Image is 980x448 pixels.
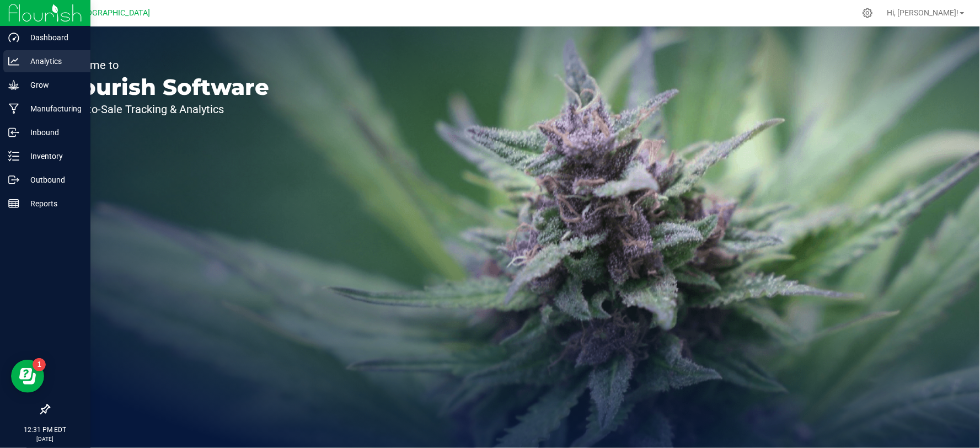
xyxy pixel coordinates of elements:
p: Grow [19,78,85,92]
p: Flourish Software [60,76,269,98]
inline-svg: Dashboard [8,32,19,43]
inline-svg: Manufacturing [8,103,19,114]
p: Seed-to-Sale Tracking & Analytics [60,104,269,115]
inline-svg: Inventory [8,151,19,162]
span: [GEOGRAPHIC_DATA] [75,8,151,18]
p: Welcome to [60,60,269,71]
span: Hi, [PERSON_NAME]! [887,8,959,17]
inline-svg: Outbound [8,174,19,185]
p: Outbound [19,173,85,186]
p: Inbound [19,126,85,139]
inline-svg: Grow [8,79,19,90]
inline-svg: Inbound [8,127,19,138]
p: Dashboard [19,31,85,44]
p: Inventory [19,150,85,163]
iframe: Resource center [11,360,44,393]
p: Manufacturing [19,102,85,115]
p: Analytics [19,55,85,68]
iframe: Resource center unread badge [33,358,46,371]
p: Reports [19,197,85,210]
inline-svg: Reports [8,198,19,209]
p: [DATE] [5,435,85,443]
inline-svg: Analytics [8,56,19,67]
p: 12:31 PM EDT [5,425,85,435]
div: Manage settings [861,8,875,18]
